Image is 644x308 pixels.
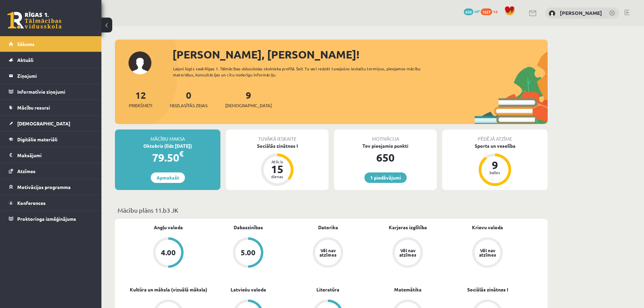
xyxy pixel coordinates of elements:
[17,120,70,126] span: [DEMOGRAPHIC_DATA]
[485,160,505,170] div: 9
[334,129,437,142] div: Motivācija
[560,9,602,16] a: [PERSON_NAME]
[225,89,272,109] a: 9[DEMOGRAPHIC_DATA]
[17,104,50,111] span: Mācību resursi
[549,10,555,17] img: Viktorija Plikša
[474,8,480,14] span: mP
[464,8,480,14] a: 650 mP
[481,8,492,15] span: 1227
[9,179,93,195] a: Motivācijas programma
[17,168,35,174] span: Atzīmes
[130,286,207,293] a: Kultūra un māksla (vizuālā māksla)
[161,249,176,256] div: 4.00
[179,149,184,159] span: €
[129,89,152,109] a: 12Priekšmeti
[17,216,76,222] span: Proktoringa izmēģinājums
[448,237,527,269] a: Vēl nav atzīmes
[151,172,185,183] a: Apmaksāt
[9,52,93,68] a: Aktuāli
[173,66,433,78] div: Laipni lūgts savā Rīgas 1. Tālmācības vidusskolas skolnieka profilā. Šeit Tu vari redzēt tuvojošo...
[17,136,57,142] span: Digitālie materiāli
[17,147,93,163] legend: Maksājumi
[170,89,208,109] a: 0Neizlasītās ziņas
[398,248,417,257] div: Vēl nav atzīmes
[316,286,339,293] a: Literatūra
[288,237,368,269] a: Vēl nav atzīmes
[472,224,503,231] a: Krievu valoda
[115,149,220,166] div: 79.50
[129,102,152,109] span: Priekšmeti
[17,41,34,47] span: Sākums
[334,149,437,166] div: 650
[334,142,437,149] div: Tev pieejamie punkti
[394,286,422,293] a: Matemātika
[389,224,427,231] a: Karjeras izglītība
[9,36,93,52] a: Sākums
[118,206,545,215] p: Mācību plāns 11.b3 JK
[481,8,501,14] a: 1227 xp
[9,100,93,115] a: Mācību resursi
[493,8,498,14] span: xp
[267,164,287,174] div: 15
[17,184,71,190] span: Motivācijas programma
[9,147,93,163] a: Maksājumi
[442,142,548,187] a: Sports un veselība 9 balles
[464,8,473,15] span: 650
[9,211,93,227] a: Proktoringa izmēģinājums
[9,132,93,147] a: Digitālie materiāli
[267,160,287,164] div: Atlicis
[318,224,338,231] a: Datorika
[9,84,93,99] a: Informatīvie ziņojumi
[478,248,497,257] div: Vēl nav atzīmes
[115,129,220,142] div: Mācību maksa
[115,142,220,149] div: Oktobris (līdz [DATE])
[368,237,448,269] a: Vēl nav atzīmes
[231,286,266,293] a: Latviešu valoda
[9,195,93,211] a: Konferences
[226,142,329,187] a: Sociālās zinātnes I Atlicis 15 dienas
[364,172,407,183] a: 1 piedāvājumi
[9,68,93,84] a: Ziņojumi
[7,12,62,29] a: Rīgas 1. Tālmācības vidusskola
[17,200,46,206] span: Konferences
[154,224,183,231] a: Angļu valoda
[225,102,272,109] span: [DEMOGRAPHIC_DATA]
[442,129,548,142] div: Pēdējā atzīme
[226,129,329,142] div: Tuvākā ieskaite
[226,142,329,149] div: Sociālās zinātnes I
[442,142,548,149] div: Sports un veselība
[17,84,93,99] legend: Informatīvie ziņojumi
[128,237,208,269] a: 4.00
[241,249,256,256] div: 5.00
[234,224,263,231] a: Dabaszinības
[208,237,288,269] a: 5.00
[267,174,287,179] div: dienas
[172,46,548,63] div: [PERSON_NAME], [PERSON_NAME]!
[467,286,508,293] a: Sociālās zinātnes I
[170,102,208,109] span: Neizlasītās ziņas
[17,57,33,63] span: Aktuāli
[318,248,337,257] div: Vēl nav atzīmes
[9,163,93,179] a: Atzīmes
[9,116,93,131] a: [DEMOGRAPHIC_DATA]
[485,170,505,174] div: balles
[17,68,93,84] legend: Ziņojumi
